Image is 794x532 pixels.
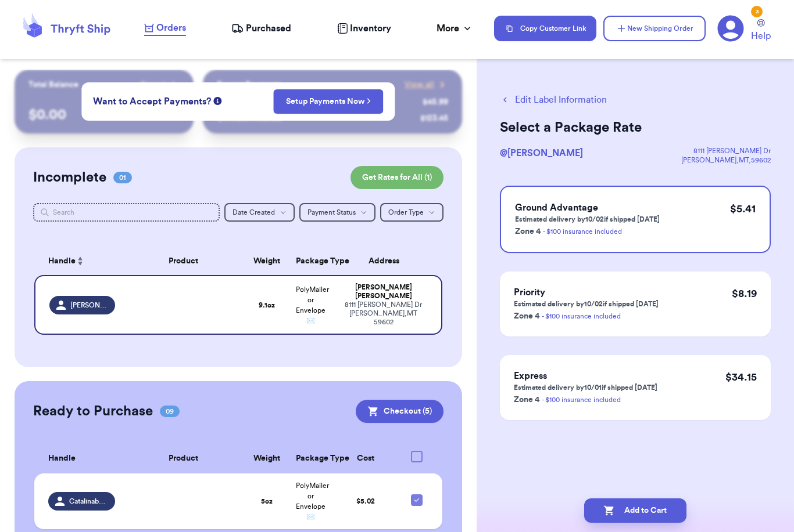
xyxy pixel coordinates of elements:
[33,402,153,421] h2: Ready to Purchase
[405,79,448,91] a: View all
[296,286,329,324] span: PolyMailer or Envelope ✉️
[514,383,657,392] p: Estimated delivery by 10/01 if shipped [DATE]
[332,247,442,275] th: Address
[33,168,106,187] h2: Incomplete
[339,283,427,301] div: [PERSON_NAME] [PERSON_NAME]
[286,96,371,107] a: Setup Payments Now
[603,16,706,41] button: New Shipping Order
[515,203,598,212] span: Ground Advantage
[514,371,547,381] span: Express
[515,227,541,236] span: Zone 4
[732,285,757,302] p: $ 8.19
[350,21,391,35] span: Inventory
[28,79,78,91] p: Total Balance
[332,444,398,473] th: Cost
[233,209,275,216] span: Date Created
[93,95,211,108] span: Want to Accept Payments?
[299,203,375,222] button: Payment Status
[245,444,289,473] th: Weight
[681,146,771,155] div: 8111 [PERSON_NAME] Dr
[245,247,289,275] th: Weight
[515,215,660,224] p: Estimated delivery by 10/02 if shipped [DATE]
[514,396,539,404] span: Zone 4
[141,79,166,91] span: Payout
[259,302,275,309] strong: 9.1 oz
[437,21,473,35] div: More
[337,21,391,35] a: Inventory
[156,21,186,35] span: Orders
[28,106,180,124] p: $ 0.00
[307,209,356,216] span: Payment Status
[70,301,108,310] span: [PERSON_NAME]
[751,6,763,17] div: 3
[420,113,448,124] div: $ 123.45
[423,96,448,108] div: $ 45.99
[69,497,108,506] span: Catalinabeserra
[33,203,220,222] input: Search
[725,369,757,385] p: $ 34.15
[543,228,622,235] a: - $100 insurance included
[122,247,245,275] th: Product
[48,255,76,267] span: Handle
[246,21,291,35] span: Purchased
[144,21,186,36] a: Orders
[350,166,444,189] button: Get Rates for All (1)
[289,444,333,473] th: Package Type
[542,313,621,320] a: - $100 insurance included
[76,254,85,268] button: Sort ascending
[730,201,756,217] p: $ 5.41
[681,155,771,165] div: [PERSON_NAME] , MT , 59602
[160,406,180,417] span: 09
[717,15,744,42] a: 3
[514,312,539,320] span: Zone 4
[751,19,771,43] a: Help
[356,498,375,505] span: $ 5.02
[514,299,659,309] p: Estimated delivery by 10/02 if shipped [DATE]
[231,21,291,35] a: Purchased
[405,79,434,91] span: View all
[224,203,295,222] button: Date Created
[356,400,444,423] button: Checkout (5)
[494,16,596,41] button: Copy Customer Link
[289,247,333,275] th: Package Type
[217,79,281,91] p: Recent Payments
[122,444,245,473] th: Product
[500,118,771,137] h2: Select a Package Rate
[274,89,384,114] button: Setup Payments Now
[48,453,76,465] span: Handle
[380,203,444,222] button: Order Type
[296,482,329,520] span: PolyMailer or Envelope ✉️
[141,79,180,91] a: Payout
[500,93,607,107] button: Edit Label Information
[500,149,583,158] span: @ [PERSON_NAME]
[339,301,427,327] div: 8111 [PERSON_NAME] Dr [PERSON_NAME] , MT 59602
[542,396,621,403] a: - $100 insurance included
[514,288,545,297] span: Priority
[584,498,686,523] button: Add to Cart
[261,498,273,505] strong: 5 oz
[113,172,132,183] span: 01
[751,29,771,43] span: Help
[388,209,424,216] span: Order Type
